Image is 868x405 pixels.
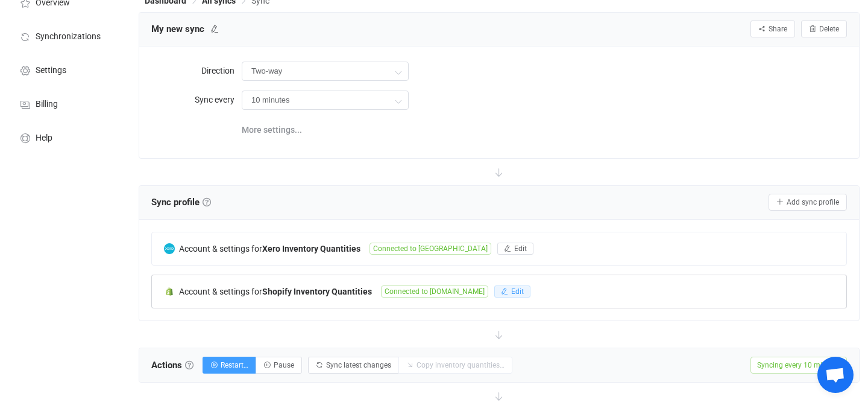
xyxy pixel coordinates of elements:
span: Account & settings for [179,287,262,296]
span: My new sync [151,20,204,38]
span: Account & settings for [179,244,262,254]
button: Edit [494,285,530,298]
button: Edit [497,243,533,255]
button: Add sync profile [769,194,847,211]
span: Syncing every 10 minutes [750,357,847,374]
button: Copy inventory quantities… [398,357,512,374]
span: Settings [36,66,66,75]
a: Settings [6,53,127,86]
span: More settings... [242,118,302,142]
a: Billing [6,86,127,120]
span: Restart… [221,361,248,369]
span: Actions [151,356,193,374]
button: Sync latest changes [308,357,399,374]
input: Model [242,62,409,81]
span: Add sync profile [787,198,839,206]
button: Restart… [203,357,256,374]
img: shopify.png [164,286,175,297]
span: Help [36,133,52,143]
span: Sync latest changes [326,361,391,369]
span: Edit [511,287,524,296]
span: Billing [36,100,58,109]
img: xero.png [164,243,175,254]
b: Xero Inventory Quantities [262,244,360,254]
span: Pause [274,361,294,369]
a: Synchronizations [6,19,127,53]
input: Model [242,91,409,110]
span: Synchronizations [36,32,101,42]
span: Delete [819,25,839,33]
a: Help [6,120,127,154]
button: Delete [801,21,847,37]
button: Pause [256,357,302,374]
b: Shopify Inventory Quantities [262,287,372,296]
span: Share [769,25,787,33]
a: Open chat [817,357,854,393]
button: Share [750,21,795,37]
label: Direction [151,59,242,83]
span: Copy inventory quantities… [417,361,505,369]
label: Sync every [151,88,242,112]
span: Sync profile [151,193,211,211]
span: Connected to [GEOGRAPHIC_DATA] [370,243,491,255]
span: Edit [514,244,527,253]
span: Connected to [DOMAIN_NAME] [381,285,488,298]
